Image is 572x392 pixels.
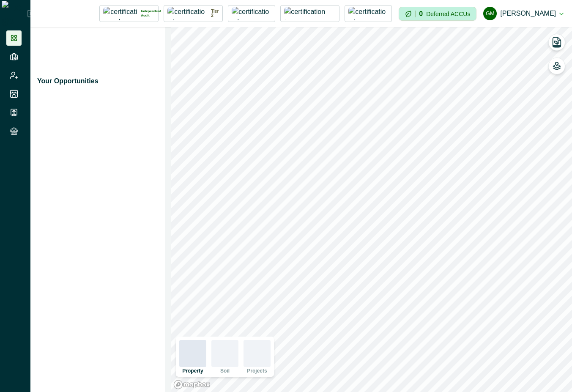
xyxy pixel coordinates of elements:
p: Property [182,368,203,373]
img: certification logo [348,7,388,20]
img: certification logo [232,7,271,20]
img: Logo [2,1,27,26]
img: certification logo [167,7,208,20]
p: Independent Audit [141,9,161,18]
p: Tier 2 [211,9,219,18]
img: certification logo [284,7,336,20]
button: Gayathri Menakath[PERSON_NAME] [483,3,564,24]
button: certification logoIndependent Audit [99,5,159,22]
img: certification logo [103,7,137,20]
p: 0 [419,11,423,17]
p: Projects [247,368,267,373]
a: Mapbox logo [173,380,211,389]
p: Deferred ACCUs [426,11,470,17]
p: Soil [220,368,230,373]
p: Your Opportunities [37,76,99,86]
